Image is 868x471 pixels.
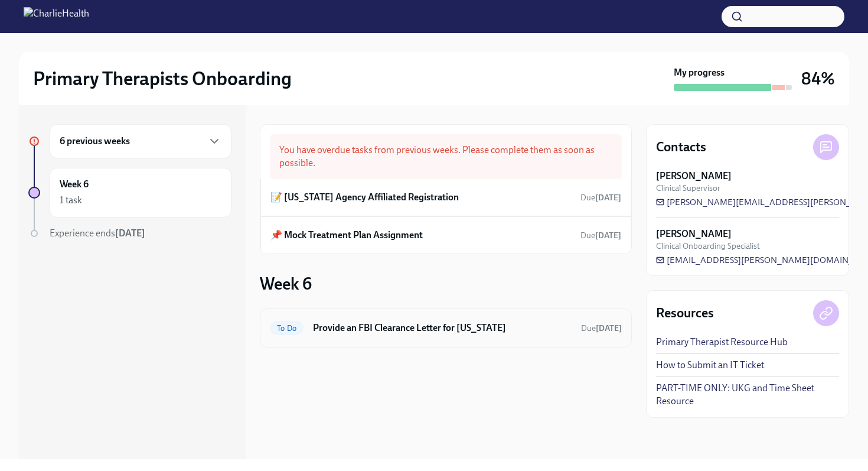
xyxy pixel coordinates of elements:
span: August 4th, 2025 09:00 [580,192,621,203]
h4: Resources [656,304,714,322]
strong: [DATE] [595,193,621,203]
h3: 84% [801,68,835,89]
strong: [DATE] [595,230,621,241]
h6: 📌 Mock Treatment Plan Assignment [270,229,423,242]
h6: Week 6 [60,178,89,191]
span: To Do [270,324,304,333]
span: Due [580,230,621,241]
h6: 6 previous weeks [60,135,130,148]
span: Experience ends [50,228,145,239]
strong: [PERSON_NAME] [656,170,732,183]
h6: Provide an FBI Clearance Letter for [US_STATE] [313,321,572,334]
span: September 4th, 2025 09:00 [581,323,622,334]
a: 📌 Mock Treatment Plan AssignmentDue[DATE] [270,226,621,244]
div: 6 previous weeks [50,124,231,158]
h6: 📝 [US_STATE] Agency Affiliated Registration [270,191,459,204]
a: 📝 [US_STATE] Agency Affiliated RegistrationDue[DATE] [270,189,621,206]
span: Clinical Onboarding Specialist [656,241,760,252]
h4: Contacts [656,138,706,156]
span: Clinical Supervisor [656,183,720,194]
span: August 8th, 2025 09:00 [580,230,621,241]
strong: [DATE] [596,323,622,333]
img: CharlieHealth [24,7,89,26]
div: You have overdue tasks from previous weeks. Please complete them as soon as possible. [270,134,622,179]
div: 1 task [60,194,82,207]
strong: My progress [674,66,725,79]
strong: [DATE] [115,228,145,239]
a: Primary Therapist Resource Hub [656,336,788,349]
a: Week 61 task [28,168,231,217]
h2: Primary Therapists Onboarding [33,67,292,90]
strong: [PERSON_NAME] [656,228,732,241]
span: Due [580,193,621,203]
a: To DoProvide an FBI Clearance Letter for [US_STATE]Due[DATE] [270,319,622,337]
h3: Week 6 [260,273,312,294]
a: PART-TIME ONLY: UKG and Time Sheet Resource [656,382,839,408]
a: How to Submit an IT Ticket [656,359,764,372]
span: Due [581,323,622,333]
